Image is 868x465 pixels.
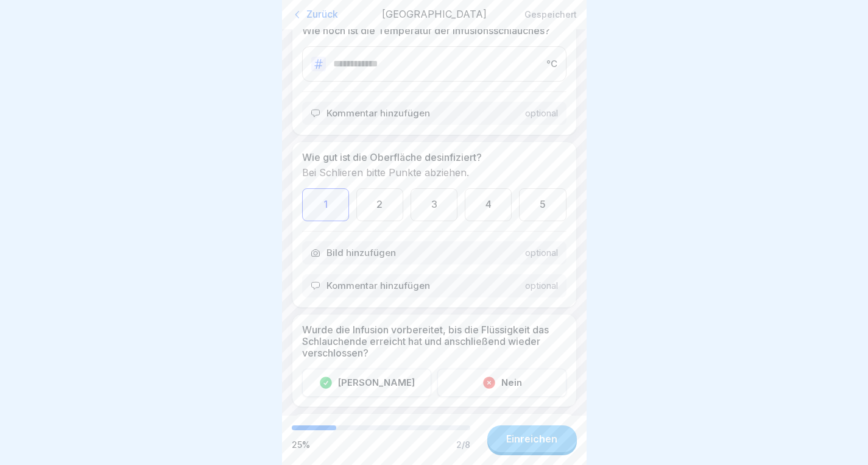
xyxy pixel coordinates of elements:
p: Kommentar hinzufügen [326,280,430,291]
p: °C [546,59,557,69]
button: Einreichen [487,425,577,452]
div: 2 [356,188,403,221]
p: optional [525,247,558,258]
p: Kommentar hinzufügen [326,108,430,119]
p: Bei Schlieren bitte Punkte abziehen. [302,167,566,179]
div: Zurück [292,9,376,21]
p: optional [525,280,558,291]
div: [PERSON_NAME] [302,369,431,397]
p: Wie hoch ist die Temperatur der Infusionsschlauches? [302,25,566,37]
p: optional [525,108,558,119]
p: Wurde die Infusion vorbereitet, bis die Flüssigkeit das Schlauchende erreicht hat und anschließen... [302,324,566,360]
div: Nein [437,369,566,397]
div: 4 [465,188,512,221]
div: 1 [302,188,349,221]
p: [GEOGRAPHIC_DATA] [382,9,487,20]
p: Gespeichert [524,10,577,20]
div: Einreichen [506,433,557,444]
div: 5 [519,188,566,221]
div: 2 / 8 [456,440,470,450]
div: 25 % [292,440,310,450]
p: Wie gut ist die Oberfläche desinfiziert? [302,152,566,163]
p: Bild hinzufügen [326,247,396,258]
div: 3 [411,188,457,221]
